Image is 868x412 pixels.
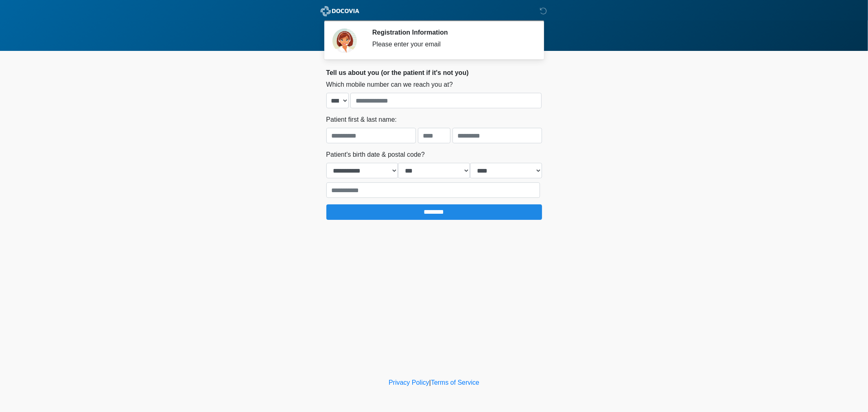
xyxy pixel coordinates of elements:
a: | [429,379,431,386]
div: Please enter your email [372,39,530,49]
label: Which mobile number can we reach you at? [326,80,453,90]
img: ABC Med Spa- GFEase Logo [318,6,362,16]
a: Terms of Service [431,379,479,386]
h2: Registration Information [372,28,530,36]
label: Patient's birth date & postal code? [326,150,425,160]
img: Agent Avatar [332,28,357,53]
h2: Tell us about you (or the patient if it's not you) [326,69,542,77]
label: Patient first & last name: [326,115,397,125]
a: Privacy Policy [389,379,429,386]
